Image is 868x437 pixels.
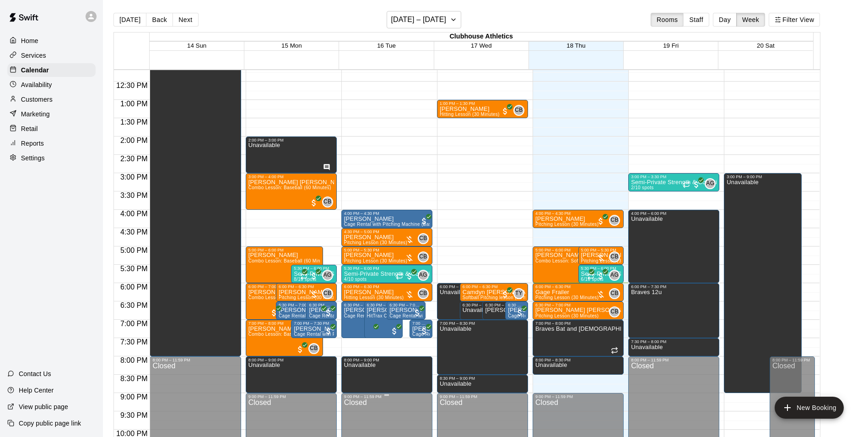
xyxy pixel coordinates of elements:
[344,303,377,307] div: 6:30 PM – 7:30 PM
[294,266,334,271] div: 5:30 PM – 6:00 PM
[279,313,378,318] span: Cage Rental with Pitching Machine (Baseball)
[535,313,598,318] span: Pitching Lesson (30 Minutes)
[248,394,334,399] div: 9:00 PM – 11:59 PM
[419,289,427,298] span: CB
[344,258,407,263] span: Pitching Lesson (30 Minutes)
[19,386,54,395] p: Help Center
[437,320,528,375] div: 7:00 PM – 8:30 PM: Unavailable
[581,248,621,252] div: 5:00 PM – 5:30 PM
[683,181,690,188] span: Recurring event
[291,265,337,283] div: 5:30 PM – 6:00 PM: Semi-Private Strength & Conditioning
[587,273,594,280] span: Recurring event
[460,283,528,301] div: 6:00 PM – 6:30 PM: Camdyn Kittinger
[279,295,342,300] span: Pitching Lesson (30 Minutes)
[578,246,624,265] div: 5:00 PM – 5:30 PM: Braden Wolf
[323,271,332,280] span: AG
[367,313,480,318] span: HitTrax Cage Rental with Baseball Pitching Machine
[344,211,430,216] div: 4:00 PM – 4:30 PM
[309,313,406,318] span: Cage Rental with Pitching Machine (Softball)
[344,284,430,289] div: 6:00 PM – 6:30 PM
[248,175,334,179] div: 3:00 PM – 4:00 PM
[581,266,621,271] div: 5:30 PM – 6:00 PM
[706,179,714,188] span: AG
[276,301,328,320] div: 6:30 PM – 7:00 PM: Rhonda Stahl
[248,284,295,289] div: 6:00 PM – 7:00 PM
[421,251,429,262] span: Corey Betz
[341,246,432,265] div: 5:00 PM – 5:30 PM: Braden Wolf
[248,358,334,362] div: 8:00 PM – 9:00 PM
[19,369,51,378] p: Contact Us
[440,321,525,326] div: 7:00 PM – 8:30 PM
[7,63,96,77] div: Calendar
[535,248,607,252] div: 5:00 PM – 6:00 PM
[440,376,525,381] div: 8:30 PM – 9:00 PM
[248,185,331,190] span: Combo Lesson: Baseball (60 Minutes)
[501,107,510,116] span: All customers have paid
[482,301,521,320] div: 6:30 PM – 7:00 PM: Colton Miller
[628,173,719,191] div: 3:00 PM – 3:30 PM: Semi-Private Strength & Conditioning
[7,78,96,92] a: Availability
[118,283,150,291] span: 6:00 PM
[389,303,423,307] div: 6:30 PM – 7:00 PM
[7,107,96,121] a: Marketing
[248,248,320,252] div: 5:00 PM – 6:00 PM
[21,153,45,163] p: Settings
[246,173,337,210] div: 3:00 PM – 4:00 PM: Hudson Burkentine
[187,42,206,49] button: 14 Sun
[421,233,429,244] span: Corey Betz
[419,271,427,280] span: AG
[118,338,150,346] span: 7:30 PM
[246,246,323,283] div: 5:00 PM – 6:00 PM: Brayden Dilley
[535,358,621,362] div: 8:00 PM – 8:30 PM
[535,222,598,227] span: Pitching Lesson (30 Minutes)
[613,288,620,299] span: Colby Betz
[326,270,333,281] span: Alex Gett
[515,308,524,317] span: All customers have paid
[775,397,844,419] button: add
[508,303,525,307] div: 6:30 PM – 7:00 PM
[631,358,717,362] div: 8:00 PM – 11:59 PM
[118,375,150,382] span: 8:30 PM
[377,42,396,49] span: 16 Tue
[118,320,150,328] span: 7:00 PM
[535,211,621,216] div: 4:00 PM – 4:30 PM
[308,343,319,354] div: Colby Betz
[631,211,717,216] div: 4:00 PM – 6:00 PM
[631,284,717,289] div: 6:00 PM – 7:30 PM
[631,339,717,344] div: 7:30 PM – 8:00 PM
[596,272,605,281] span: All customers have paid
[294,277,316,282] span: 8/10 spots filled
[517,105,524,116] span: Corey Betz
[440,394,525,399] div: 9:00 PM – 11:59 PM
[7,137,96,150] a: Reports
[463,303,496,307] div: 6:30 PM – 7:00 PM
[535,258,609,263] span: Combo Lesson: Softball (60 mins)
[419,252,427,262] span: CB
[513,105,524,116] div: Corey Betz
[421,270,429,281] span: Alex Gett
[7,49,96,62] a: Services
[118,155,150,163] span: 2:30 PM
[651,13,684,27] button: Rooms
[150,33,813,41] div: Clubhouse Athletics
[7,151,96,165] a: Settings
[387,11,461,28] button: [DATE] – [DATE]
[248,258,331,263] span: Combo Lesson: Baseball (60 Minutes)
[344,313,444,318] span: Cage Rental with Pitching Machine (Baseball)
[471,42,492,49] span: 17 Wed
[173,13,198,27] button: Next
[323,197,331,207] span: CB
[708,178,716,189] span: Alex Gett
[279,303,325,307] div: 6:30 PM – 7:00 PM
[296,345,305,354] span: All customers have paid
[610,216,618,225] span: CB
[418,288,429,299] div: Colby Betz
[440,284,473,289] div: 6:00 PM – 7:00 PM
[246,356,337,393] div: 8:00 PM – 9:00 PM: Unavailable
[437,283,476,320] div: 6:00 PM – 7:00 PM: Unavailable
[246,283,297,320] div: 6:00 PM – 7:00 PM: Jackson Day
[324,327,333,336] span: All customers have paid
[410,320,432,338] div: 7:00 PM – 7:30 PM: Michelle Nichols
[610,307,618,317] span: CB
